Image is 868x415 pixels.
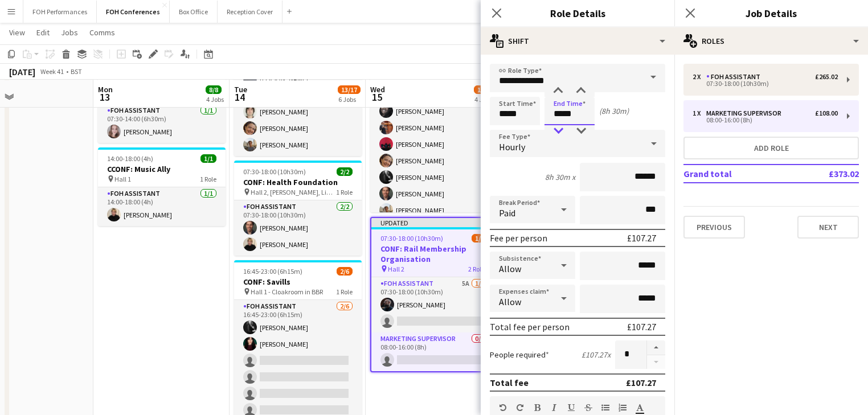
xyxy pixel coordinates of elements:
label: People required [490,350,549,360]
div: 1 x [693,109,706,117]
button: Text Color [636,403,644,412]
button: Ordered List [619,403,627,412]
span: 1/3 [472,234,488,243]
h3: CONF: Rail Membership Organisation [371,244,497,264]
span: 2 Roles [468,265,488,273]
app-job-card: 07:30-18:00 (10h30m)8/11CONF: Diabetic Food Clinic Hall 1, Stp1 RoleFOH Assistant2A8/1107:30-18:0... [370,44,498,212]
span: Hall 1 - Cloakroom in BBR [251,287,323,296]
app-job-card: Updated07:30-18:00 (10h30m)1/3CONF: Rail Membership Organisation Hall 22 RolesFOH Assistant5A1/20... [370,217,498,372]
span: Allow [499,263,521,274]
h3: CONF: Health Foundation [234,177,362,187]
button: Increase [647,340,665,355]
span: 07:30-18:00 (10h30m) [380,234,443,243]
app-job-card: 07:30-18:00 (10h30m)2/2CONF: Health Foundation Hall 2, [PERSON_NAME], Limehouse1 RoleFOH Assistan... [234,161,362,256]
span: Mon [98,84,113,94]
span: Paid [499,207,515,219]
button: Next [797,216,859,239]
button: Redo [516,403,524,412]
div: £107.27 x [582,350,611,360]
app-card-role: FOH Assistant1/107:30-14:00 (6h30m)[PERSON_NAME] [98,104,226,143]
h3: Role Details [481,6,674,20]
span: 16:45-23:00 (6h15m) [243,267,302,276]
div: £107.27 [627,321,656,332]
button: Reception Cover [218,1,282,23]
td: £373.02 [791,165,859,183]
button: Box Office [170,1,218,23]
div: FOH Assistant [706,73,765,81]
span: 2/2 [337,167,353,176]
span: 10/17 [474,85,497,94]
div: 6 Jobs [338,95,360,104]
div: Marketing Supervisor [706,109,786,117]
span: 1 Role [336,188,353,196]
span: 13 [96,91,113,104]
div: Total fee [490,377,529,388]
span: 8/8 [206,85,222,94]
div: 08:00-16:00 (8h) [693,117,838,123]
div: £107.27 [627,232,656,244]
div: 8h 30m x [545,172,575,182]
button: Unordered List [601,403,609,412]
app-card-role: FOH Assistant5A1/207:30-18:00 (10h30m)[PERSON_NAME] [371,277,497,332]
span: Hourly [499,141,525,153]
app-job-card: 14:00-18:00 (4h)1/1CCONF: Music Ally Hall 11 RoleFOH Assistant1/114:00-18:00 (4h)[PERSON_NAME] [98,147,226,226]
span: 1 Role [200,175,216,183]
a: Edit [32,25,54,40]
app-card-role: FOH Assistant2A8/1107:30-18:00 (10h30m)[PERSON_NAME][PERSON_NAME][PERSON_NAME][PERSON_NAME][PERSO... [370,84,498,287]
app-card-role: Marketing Supervisor0/108:00-16:00 (8h) [371,332,497,371]
button: Strikethrough [584,403,592,412]
td: Grand total [683,165,791,183]
span: Wed [370,84,385,94]
span: 2/6 [337,267,353,276]
span: 1/1 [200,154,216,163]
span: Hall 1 [114,175,131,183]
div: Fee per person [490,232,547,244]
span: Allow [499,296,521,307]
h3: Job Details [674,6,868,20]
div: Shift [481,27,674,55]
div: [DATE] [9,66,35,77]
span: Hall 2, [PERSON_NAME], Limehouse [251,188,336,196]
div: BST [71,67,82,76]
span: 1 Role [336,287,353,296]
button: Previous [683,216,745,239]
button: Italic [550,403,558,412]
button: FOH Conferences [97,1,170,23]
div: (8h 30m) [599,106,629,116]
span: Comms [89,27,115,38]
div: £107.27 [626,377,656,388]
a: View [5,25,30,40]
h3: CONF: Savills [234,277,362,287]
a: Jobs [56,25,83,40]
span: Week 41 [38,67,66,76]
span: Edit [36,27,50,38]
span: View [9,27,25,38]
div: Roles [674,27,868,55]
button: Undo [499,403,507,412]
span: Hall 2 [388,265,404,273]
h3: CCONF: Music Ally [98,164,226,174]
app-card-role: FOH Assistant2/207:30-18:00 (10h30m)[PERSON_NAME][PERSON_NAME] [234,200,362,256]
span: Tue [234,84,247,94]
button: Underline [567,403,575,412]
span: 14 [232,91,247,104]
div: 4 Jobs [206,95,224,104]
span: 13/17 [338,85,361,94]
span: Jobs [61,27,78,38]
div: 4 Jobs [474,95,496,104]
button: Bold [533,403,541,412]
div: £108.00 [815,109,838,117]
a: Comms [85,25,120,40]
div: Total fee per person [490,321,570,332]
button: FOH Performances [23,1,97,23]
div: Updated [371,218,497,227]
span: 14:00-18:00 (4h) [107,154,153,163]
button: Add role [683,137,859,159]
div: £265.02 [815,73,838,81]
div: 2 x [693,73,706,81]
span: 07:30-18:00 (10h30m) [243,167,306,176]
